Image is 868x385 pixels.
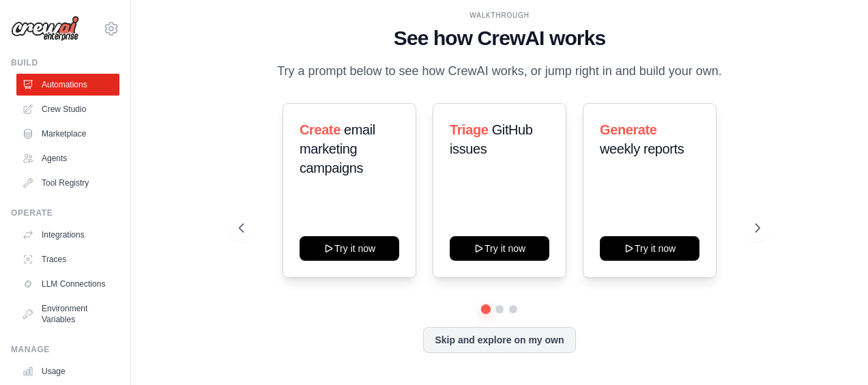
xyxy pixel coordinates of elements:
a: Agents [16,147,119,169]
div: Manage [11,344,119,355]
img: Logo [11,16,79,42]
span: weekly reports [600,141,684,156]
span: Generate [600,122,657,137]
button: Try it now [300,236,399,261]
h1: See how CrewAI works [239,26,761,51]
a: LLM Connections [16,273,119,295]
a: Marketplace [16,123,119,145]
a: Tool Registry [16,172,119,194]
button: Try it now [450,236,549,261]
a: Automations [16,74,119,96]
p: Try a prompt below to see how CrewAI works, or jump right in and build your own. [270,61,729,81]
div: Operate [11,208,119,218]
a: Environment Variables [16,298,119,330]
span: GitHub issues [450,122,533,156]
a: Usage [16,360,119,382]
a: Traces [16,248,119,270]
button: Try it now [600,236,699,261]
div: Build [11,57,119,68]
a: Integrations [16,224,119,246]
button: Skip and explore on my own [423,327,575,353]
div: WALKTHROUGH [239,10,761,20]
a: Crew Studio [16,98,119,120]
span: email marketing campaigns [300,122,375,175]
span: Triage [450,122,489,137]
span: Create [300,122,341,137]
